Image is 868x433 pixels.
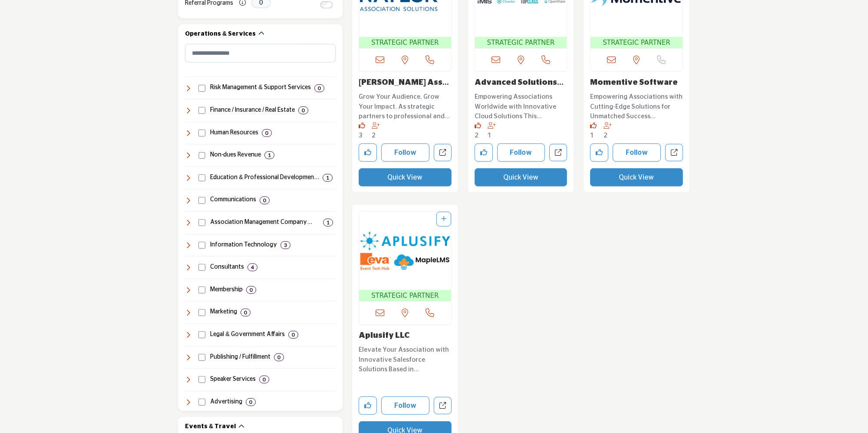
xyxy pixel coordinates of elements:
[613,143,661,162] button: Follow
[210,83,310,92] h4: Risk Management & Support Services: Services for cancellation insurance and transportation soluti...
[359,332,409,340] a: Aplusify LLC
[359,168,452,187] button: Quick View
[359,92,452,122] p: Grow Your Audience. Grow Your Impact. As strategic partners to professional and trade association...
[475,122,481,129] i: Likes
[477,38,565,48] span: STRATEGIC PARTNER
[359,396,377,415] button: Like company
[475,78,568,88] h3: Advanced Solutions International, ASI
[264,151,274,159] div: 1 Results For Non-dues Revenue
[263,376,266,383] b: 0
[262,129,272,137] div: 0 Results For Human Resources
[210,151,261,160] h4: Non-dues Revenue: Programs like affinity partnerships, sponsorships, and other revenue-generating...
[288,331,298,339] div: 0 Results For Legal & Government Affairs
[318,85,321,91] b: 0
[441,216,446,222] a: Add To List
[488,122,498,141] div: Followers
[198,399,205,406] input: Select Advertising checkbox
[327,220,330,226] b: 1
[359,122,365,129] i: Likes
[210,106,295,115] h4: Finance / Insurance / Real Estate: Financial management, accounting, insurance, banking, payroll,...
[198,107,205,114] input: Select Finance / Insurance / Real Estate checkbox
[210,129,258,137] h4: Human Resources: Services and solutions for employee management, benefits, recruiting, compliance...
[434,397,452,415] a: Open aplusify-llc in new tab
[590,168,683,187] button: Quick View
[210,330,284,339] h4: Legal & Government Affairs: Legal services, advocacy, lobbying, and government relations to suppo...
[198,264,205,271] input: Select Consultants checkbox
[359,78,452,88] h3: Naylor Association Solutions
[359,79,449,96] a: [PERSON_NAME] Association S...
[434,144,452,162] a: Open naylor-association-solutions in new tab
[198,286,205,293] input: Select Membership checkbox
[268,152,271,158] b: 1
[198,85,205,92] input: Select Risk Management & Support Services checkbox
[198,242,205,249] input: Select Information Technology checkbox
[475,79,564,96] a: Advanced Solutions I...
[265,130,268,136] b: 0
[381,143,429,162] button: Follow
[250,287,253,293] b: 0
[185,44,336,63] input: Search Category
[359,212,451,302] a: Open Listing in new tab
[359,143,377,162] button: Like company
[475,132,479,139] span: 2
[210,308,237,316] h4: Marketing: Strategies and services for audience acquisition, branding, research, and digital and ...
[475,143,493,162] button: Like company
[326,175,329,181] b: 1
[198,331,205,338] input: Select Legal & Government Affairs checkbox
[359,331,452,341] h3: Aplusify LLC
[277,354,281,360] b: 0
[590,132,594,139] span: 1
[549,144,567,162] a: Open advanced-solutions-international in new tab
[210,196,256,204] h4: Communications: Services for messaging, public relations, video production, webinars, and content...
[241,309,251,316] div: 0 Results For Marketing
[665,144,683,162] a: Open momentive-software in new tab
[263,197,266,203] b: 0
[359,212,451,290] img: Aplusify LLC
[198,130,205,137] input: Select Human Resources checkbox
[274,353,284,361] div: 0 Results For Publishing / Fulfillment
[185,423,236,431] h2: Events & Travel
[244,310,247,316] b: 0
[210,398,242,406] h4: Advertising: Agencies, services, and promotional products that help organizations enhance brand v...
[590,90,683,122] a: Empowering Associations with Cutting-Edge Solutions for Unmatched Success Specializing in empower...
[249,399,252,405] b: 0
[590,92,683,122] p: Empowering Associations with Cutting-Edge Solutions for Unmatched Success Specializing in empower...
[359,132,363,139] span: 3
[323,219,333,226] div: 1 Results For Association Management Company (AMC)
[210,286,243,294] h4: Membership: Services and strategies for member engagement, retention, communication, and research...
[198,309,205,316] input: Select Marketing checkbox
[604,122,614,141] div: Followers
[475,168,568,187] button: Quick View
[475,92,568,122] p: Empowering Associations Worldwide with Innovative Cloud Solutions This organization is a global l...
[246,286,256,294] div: 0 Results For Membership
[210,375,256,384] h4: Speaker Services: Expert speakers, coaching, and leadership development programs, along with spea...
[592,38,681,48] span: STRATEGIC PARTNER
[488,132,492,139] span: 1
[198,219,205,226] input: Select Association Management Company (AMC) checkbox
[475,90,568,122] a: Empowering Associations Worldwide with Innovative Cloud Solutions This organization is a global l...
[320,1,333,8] input: Switch to Referral Programs
[372,122,382,141] div: Followers
[248,263,257,271] div: 4 Results For Consultants
[372,132,376,139] span: 2
[590,78,683,88] h3: Momentive Software
[210,173,319,182] h4: Education & Professional Development: Training, certification, career development, and learning s...
[590,79,678,87] a: Momentive Software
[359,345,452,375] p: Elevate Your Association with Innovative Salesforce Solutions Based in [GEOGRAPHIC_DATA], [US_STA...
[198,174,205,181] input: Select Education & Professional Development checkbox
[198,376,205,383] input: Select Speaker Services checkbox
[284,242,287,248] b: 3
[281,241,290,249] div: 3 Results For Information Technology
[361,38,449,48] span: STRATEGIC PARTNER
[210,218,320,227] h4: Association Management Company (AMC): Professional management, strategic guidance, and operationa...
[381,396,429,415] button: Follow
[198,354,205,361] input: Select Publishing / Fulfillment checkbox
[323,174,333,182] div: 1 Results For Education & Professional Development
[210,263,244,272] h4: Consultants: Expert guidance across various areas, including technology, marketing, leadership, f...
[198,197,205,204] input: Select Communications checkbox
[604,132,607,139] span: 2
[251,264,254,270] b: 4
[246,398,256,406] div: 0 Results For Advertising
[359,90,452,122] a: Grow Your Audience. Grow Your Impact. As strategic partners to professional and trade association...
[185,30,256,39] h2: Operations & Services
